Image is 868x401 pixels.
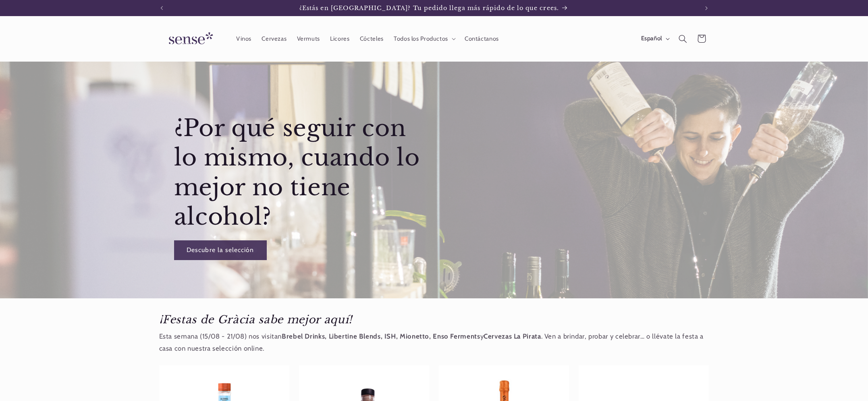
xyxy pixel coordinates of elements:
summary: Todos los Productos [388,30,459,48]
a: Contáctanos [459,30,504,48]
a: Vermuts [292,30,325,48]
span: Cócteles [360,35,384,43]
span: Todos los Productos [394,35,448,43]
em: ¡Festas de Gràcia sabe mejor aquí! [159,313,352,326]
span: Español [641,34,662,43]
a: Vinos [231,30,256,48]
a: Descubre la selección [174,240,266,260]
span: Contáctanos [465,35,499,43]
a: Licores [325,30,355,48]
span: ¿Estás en [GEOGRAPHIC_DATA]? Tu pedido llega más rápido de lo que crees. [299,4,559,12]
span: Cervezas [262,35,287,43]
strong: Cervezas La Pirata [484,332,541,340]
a: Cervezas [257,30,292,48]
button: Español [636,31,673,47]
strong: Brebel Drinks, Libertine Blends, ISH, Mionetto, Enso Ferments [282,332,480,340]
p: Esta semana (15/08 - 21/08) nos visitan y . Ven a brindar, probar y celebrar… o llévate la festa ... [159,331,709,354]
a: Cócteles [355,30,388,48]
img: Sense [159,27,220,50]
a: Sense [156,24,223,54]
span: Vermuts [297,35,320,43]
span: Vinos [236,35,251,43]
span: Licores [330,35,349,43]
summary: Búsqueda [673,29,692,48]
h2: ¿Por qué seguir con lo mismo, cuando lo mejor no tiene alcohol? [174,114,432,232]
